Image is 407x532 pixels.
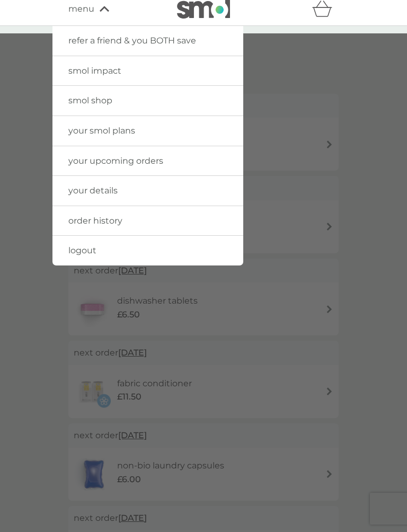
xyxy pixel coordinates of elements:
[52,26,243,56] a: refer a friend & you BOTH save
[52,116,243,146] a: your smol plans
[68,185,118,196] span: your details
[68,156,163,166] span: your upcoming orders
[68,66,121,76] span: smol impact
[68,36,196,46] span: refer a friend & you BOTH save
[52,206,243,236] a: order history
[52,176,243,206] a: your details
[52,86,243,116] a: smol shop
[68,2,94,16] span: menu
[52,236,243,265] a: logout
[68,245,96,255] span: logout
[52,146,243,176] a: your upcoming orders
[68,126,135,136] span: your smol plans
[68,216,122,226] span: order history
[52,56,243,86] a: smol impact
[68,95,112,105] span: smol shop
